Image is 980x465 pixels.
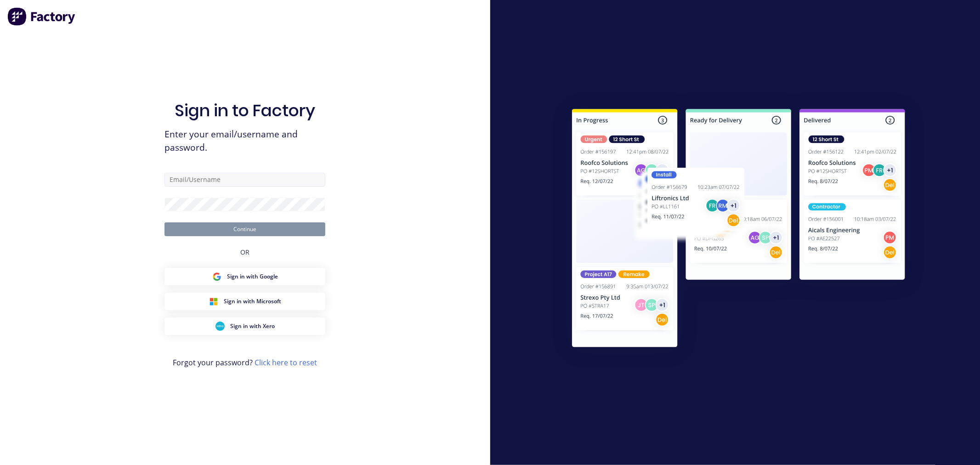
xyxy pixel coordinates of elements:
span: Sign in with Xero [230,322,275,330]
button: Microsoft Sign inSign in with Microsoft [164,293,325,310]
span: Enter your email/username and password. [164,128,325,154]
span: Forgot your password? [173,357,317,368]
img: Microsoft Sign in [209,297,218,306]
img: Factory [7,7,76,26]
img: Xero Sign in [215,322,225,331]
button: Google Sign inSign in with Google [164,268,325,285]
img: Sign in [552,91,925,369]
div: OR [240,236,249,268]
a: Click here to reset [255,357,317,368]
input: Email/Username [164,173,325,187]
span: Sign in with Microsoft [224,297,281,306]
button: Continue [164,222,325,236]
button: Xero Sign inSign in with Xero [164,318,325,335]
img: Google Sign in [212,272,221,281]
span: Sign in with Google [227,272,278,281]
h1: Sign in to Factory [175,101,315,120]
